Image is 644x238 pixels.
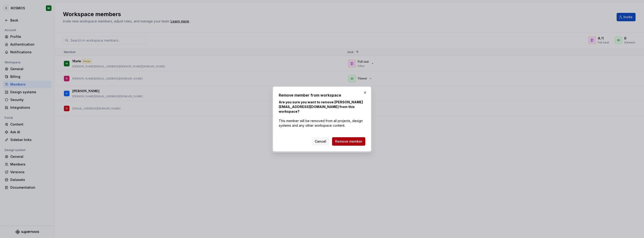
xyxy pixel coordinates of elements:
button: Cancel [312,137,329,146]
p: This member will be removed from all projects, design systems and any other workspace content. [279,100,365,128]
span: Cancel [315,139,326,144]
h2: Remove member from workspace [279,92,365,98]
button: Remove member [332,137,365,146]
span: Remove member [335,139,362,144]
b: Are you sure you want to remove [PERSON_NAME][EMAIL_ADDRESS][DOMAIN_NAME] from this workspace? [279,100,363,113]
